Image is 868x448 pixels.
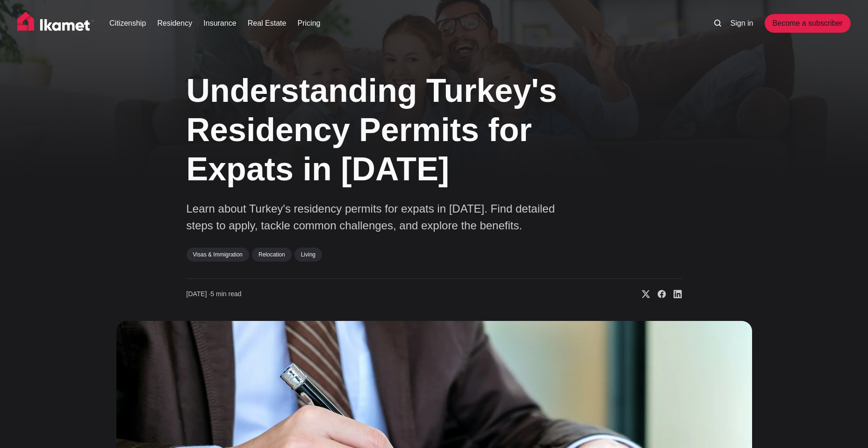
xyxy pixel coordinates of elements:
[248,18,287,29] a: Real Estate
[187,71,588,189] h1: Understanding Turkey's Residency Permits for Expats in [DATE]
[731,18,753,29] a: Sign in
[252,248,292,262] a: Relocation
[187,290,211,298] span: [DATE] ∙
[109,18,146,29] a: Citizenship
[634,290,650,299] a: Share on X
[187,200,560,234] p: Learn about Turkey's residency permits for expats in [DATE]. Find detailed steps to apply, tackle...
[765,14,851,33] a: Become a subscriber
[294,248,322,262] a: Living
[298,18,321,29] a: Pricing
[17,12,94,35] img: Ikamet home
[187,290,242,299] time: 5 min read
[650,290,666,299] a: Share on Facebook
[203,18,236,29] a: Insurance
[666,290,682,299] a: Share on Linkedin
[157,18,192,29] a: Residency
[187,248,249,262] a: Visas & Immigration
